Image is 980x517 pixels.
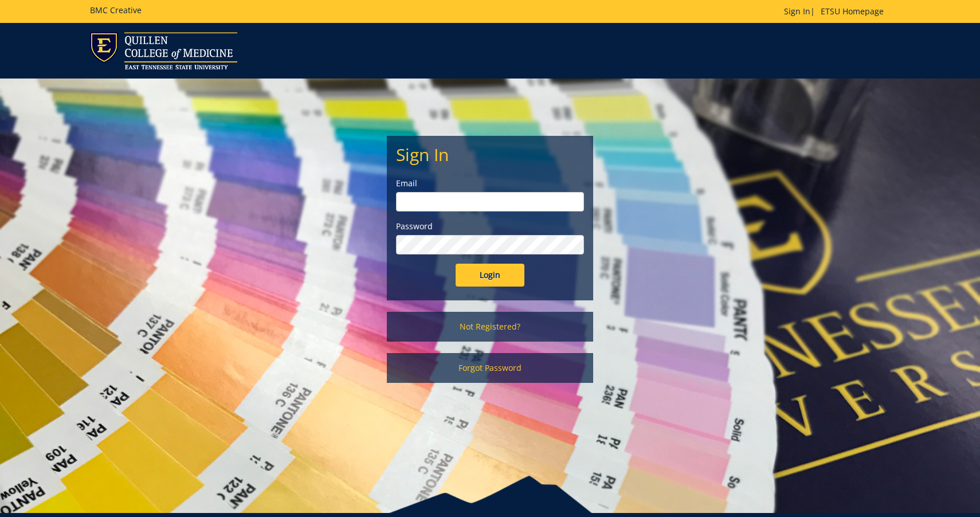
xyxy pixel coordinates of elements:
[387,312,593,342] a: Not Registered?
[396,221,584,232] label: Password
[456,264,524,287] input: Login
[815,6,889,17] a: ETSU Homepage
[784,6,889,17] p: |
[396,145,584,164] h2: Sign In
[90,32,237,69] img: ETSU logo
[784,6,810,17] a: Sign In
[387,353,593,383] a: Forgot Password
[90,6,142,14] h5: BMC Creative
[396,178,584,189] label: Email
